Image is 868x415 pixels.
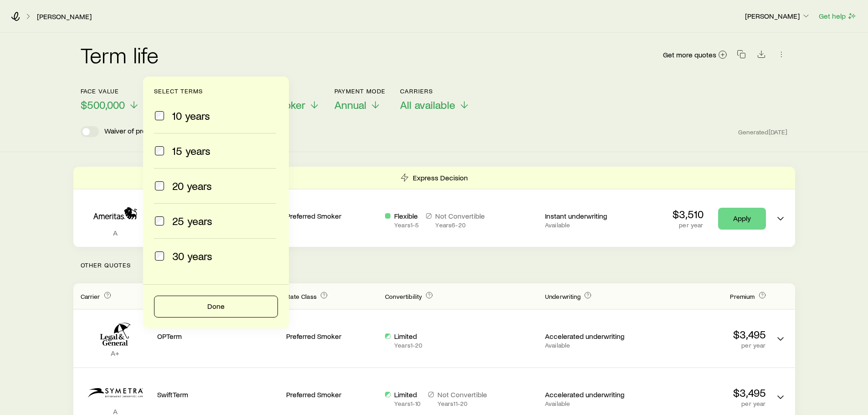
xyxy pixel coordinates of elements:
span: Generated [738,128,787,136]
p: Preferred Smoker [286,390,378,399]
p: Preferred Smoker [286,211,378,220]
span: 10 years [172,109,210,122]
p: A [81,228,150,237]
button: Face value$500,000 [81,87,139,112]
p: Express Decision [413,173,468,182]
p: Instant underwriting [545,211,637,220]
p: Waiver of premium rider [104,126,179,137]
a: Get more quotes [663,50,728,60]
span: Convertibility [385,292,422,300]
p: Available [545,400,637,407]
p: SwiftTerm [157,390,279,399]
p: Face value [81,87,139,95]
span: $500,000 [81,98,125,111]
button: Get help [818,11,857,21]
span: Premium [730,292,755,300]
p: Not Convertible [435,211,485,220]
input: 10 years [155,111,164,120]
p: Preferred Smoker [286,332,378,341]
p: [PERSON_NAME] [745,11,811,20]
p: Accelerated underwriting [545,332,637,341]
p: Years 11 - 20 [437,400,487,407]
span: All available [400,98,455,111]
p: Limited [394,390,421,399]
p: Years 1 - 10 [394,400,421,407]
button: CarriersAll available [400,87,470,112]
p: Years 6 - 20 [435,221,485,229]
p: $3,495 [644,328,766,341]
button: [PERSON_NAME] [745,11,811,22]
p: Years 1 - 5 [394,221,419,229]
p: per year [644,342,766,349]
p: per year [673,221,704,229]
p: Limited [394,332,422,341]
p: OPTerm [157,332,279,341]
p: Carriers [400,87,470,95]
a: [PERSON_NAME] [36,12,92,21]
span: [DATE] [769,128,788,136]
span: Rate Class [286,292,317,300]
p: Other Quotes [73,247,795,283]
p: Available [545,221,637,229]
p: Years 1 - 20 [394,342,422,349]
h2: Term life [81,44,159,66]
span: Get more quotes [663,51,716,58]
p: Accelerated underwriting [545,390,637,399]
p: $3,495 [644,386,766,399]
a: Apply [718,208,766,230]
button: Payment ModeAnnual [334,87,386,112]
p: Flexible [394,211,419,220]
p: Available [545,342,637,349]
p: per year [644,400,766,407]
div: Term quotes [73,167,795,247]
p: Payment Mode [334,87,386,95]
span: Annual [334,98,366,111]
span: Underwriting [545,292,580,300]
span: Carrier [81,292,100,300]
a: Download CSV [755,51,768,60]
p: A+ [81,348,150,358]
p: $3,510 [673,208,704,220]
p: Select terms [154,87,278,95]
p: Not Convertible [437,390,487,399]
